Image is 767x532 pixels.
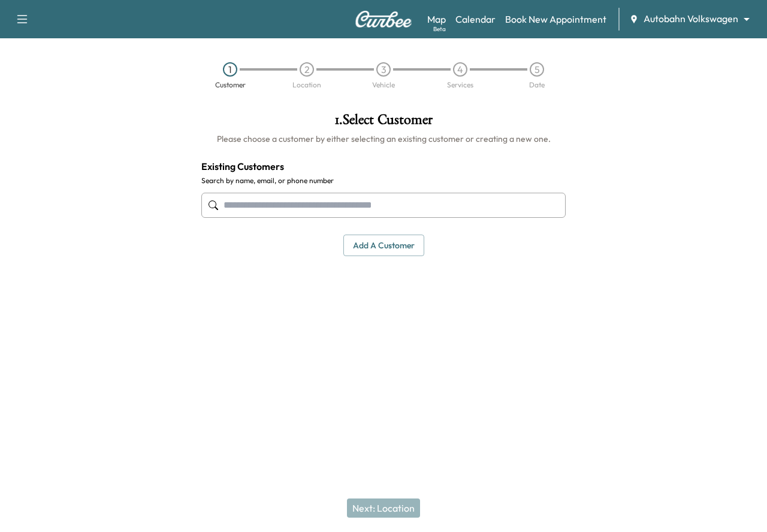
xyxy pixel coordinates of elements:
[201,176,566,186] label: Search by name, email, or phone number
[433,25,446,34] div: Beta
[292,81,321,89] div: Location
[201,159,566,174] h4: Existing Customers
[372,81,395,89] div: Vehicle
[447,81,473,89] div: Services
[343,235,424,257] button: Add a customer
[201,133,566,145] h6: Please choose a customer by either selecting an existing customer or creating a new one.
[529,81,545,89] div: Date
[505,12,606,26] a: Book New Appointment
[201,113,566,133] h1: 1 . Select Customer
[644,12,738,26] span: Autobahn Volkswagen
[376,62,391,77] div: 3
[223,62,237,77] div: 1
[300,62,314,77] div: 2
[427,12,446,26] a: MapBeta
[215,81,246,89] div: Customer
[455,12,496,26] a: Calendar
[453,62,467,77] div: 4
[530,62,544,77] div: 5
[355,11,412,28] img: Curbee Logo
